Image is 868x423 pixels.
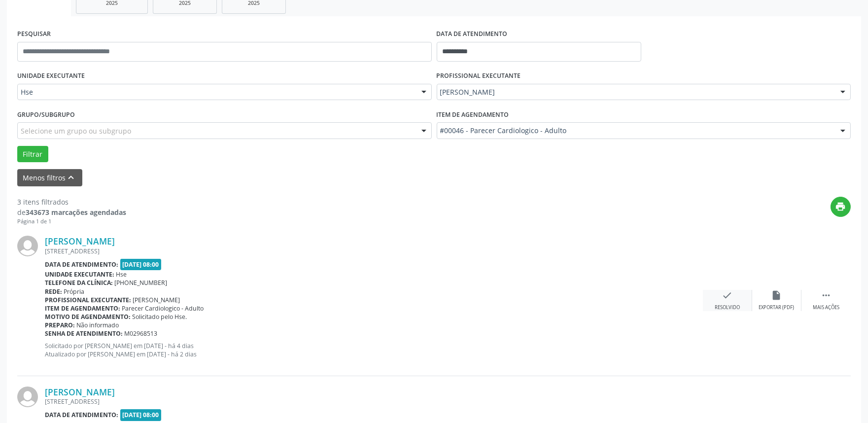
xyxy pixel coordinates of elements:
span: Hse [116,270,127,279]
div: Exportar (PDF) [759,304,795,311]
button: Menos filtroskeyboard_arrow_up [17,169,82,186]
span: #00046 - Parecer Cardiologico - Adulto [440,126,831,136]
b: Motivo de agendamento: [45,313,131,321]
i: check [722,290,733,301]
div: [STREET_ADDRESS] [45,397,703,406]
a: [PERSON_NAME] [45,236,115,247]
span: Solicitado pelo Hse. [133,313,187,321]
p: Solicitado por [PERSON_NAME] em [DATE] - há 4 dias Atualizado por [PERSON_NAME] em [DATE] - há 2 ... [45,342,703,358]
span: Selecione um grupo ou subgrupo [21,126,131,136]
div: [STREET_ADDRESS] [45,247,703,255]
span: M02968513 [125,329,158,338]
label: PESQUISAR [17,27,51,42]
label: DATA DE ATENDIMENTO [437,27,508,42]
b: Preparo: [45,321,75,329]
i:  [821,290,832,301]
label: PROFISSIONAL EXECUTANTE [437,69,521,84]
span: [DATE] 08:00 [120,259,162,270]
button: print [831,197,851,217]
b: Telefone da clínica: [45,279,113,287]
div: 3 itens filtrados [17,197,126,207]
b: Unidade executante: [45,270,114,279]
span: Não informado [77,321,119,329]
span: [PERSON_NAME] [440,87,831,97]
b: Profissional executante: [45,296,131,304]
span: Hse [21,87,412,97]
span: [PHONE_NUMBER] [115,279,168,287]
label: Item de agendamento [437,107,509,122]
span: [PERSON_NAME] [133,296,180,304]
label: Grupo/Subgrupo [17,107,75,122]
span: [DATE] 08:00 [120,409,162,421]
i: insert_drive_file [771,290,782,301]
b: Data de atendimento: [45,260,118,269]
strong: 343673 marcações agendadas [26,208,126,217]
b: Senha de atendimento: [45,329,123,338]
b: Item de agendamento: [45,304,120,313]
b: Data de atendimento: [45,411,118,419]
span: Própria [64,287,85,296]
div: Resolvido [715,304,740,311]
i: keyboard_arrow_up [66,172,77,183]
i: print [835,201,846,212]
img: img [17,236,38,256]
button: Filtrar [17,146,48,163]
div: Mais ações [813,304,839,311]
span: Parecer Cardiologico - Adulto [122,304,204,313]
div: de [17,207,126,217]
label: UNIDADE EXECUTANTE [17,69,85,84]
a: [PERSON_NAME] [45,387,115,397]
img: img [17,387,38,407]
b: Rede: [45,287,62,296]
div: Página 1 de 1 [17,217,126,226]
